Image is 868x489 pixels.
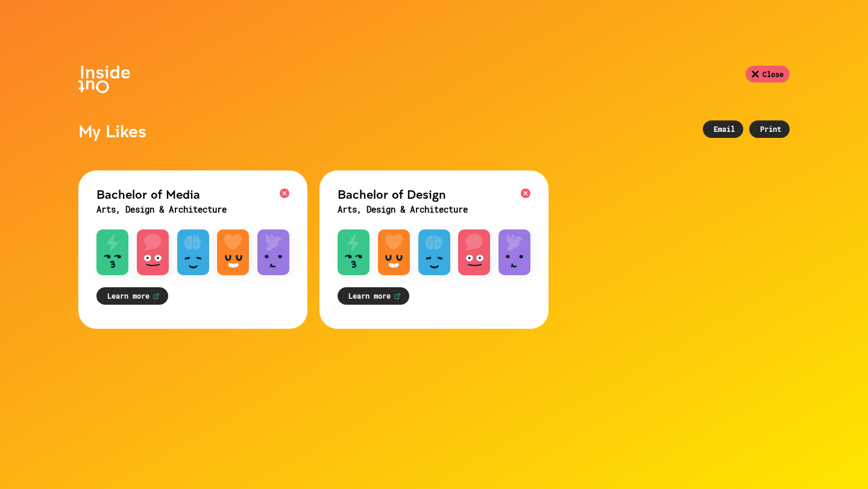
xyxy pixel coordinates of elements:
[338,287,409,305] a: Learn more
[338,202,530,217] h3: Arts, Design & Architecture
[96,186,289,202] h2: Bachelor of Media
[521,188,530,198] img: Remove Bachelor of Design
[703,120,743,138] div: Email
[96,287,168,305] a: Learn more
[746,66,790,83] div: Close
[394,293,401,300] img: Learn more
[153,293,160,300] img: Learn more
[338,186,530,202] h2: Bachelor of Design
[749,120,790,138] div: Print
[280,188,289,198] img: Remove Bachelor of Media
[96,202,289,217] h3: Arts, Design & Architecture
